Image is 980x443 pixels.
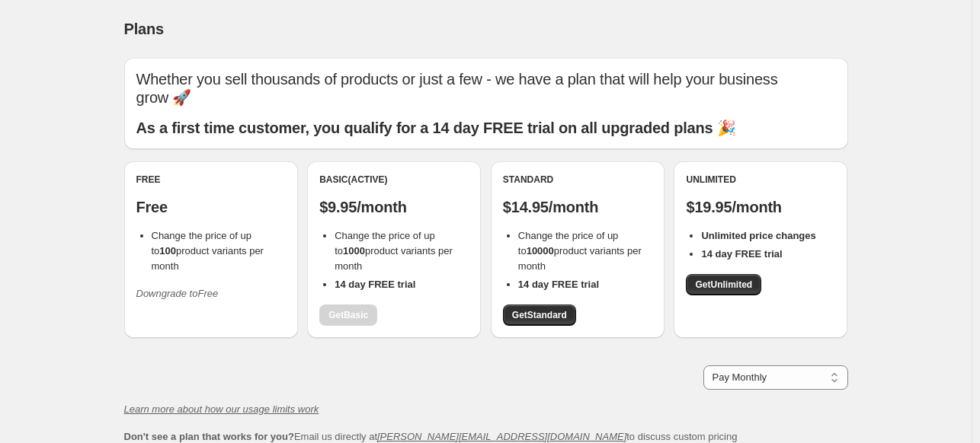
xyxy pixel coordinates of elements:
b: 1000 [343,245,365,257]
span: Email us directly at to discuss custom pricing [124,431,738,442]
a: GetStandard [503,304,576,326]
p: $19.95/month [686,198,835,216]
span: Change the price of up to product variants per month [152,230,264,272]
span: Change the price of up to product variants per month [335,230,453,272]
b: 14 day FREE trial [701,248,782,260]
b: As a first time customer, you qualify for a 14 day FREE trial on all upgraded plans 🎉 [136,120,736,136]
b: Unlimited price changes [701,230,815,241]
b: 14 day FREE trial [335,279,415,290]
button: Downgrade toFree [127,282,228,306]
span: Get Standard [512,309,567,321]
p: Whether you sell thousands of products or just a few - we have a plan that will help your busines... [136,70,836,107]
div: Standard [503,174,652,186]
b: 100 [159,245,176,257]
a: GetUnlimited [686,274,761,295]
p: Free [136,198,286,216]
b: 10000 [527,245,554,257]
div: Basic (Active) [319,174,469,186]
span: Plans [124,21,164,37]
b: Don't see a plan that works for you? [124,431,294,442]
span: Get Unlimited [695,279,752,291]
b: 14 day FREE trial [518,279,599,290]
a: Learn more about how our usage limits work [124,403,319,415]
div: Free [136,174,286,186]
p: $9.95/month [319,198,469,216]
p: $14.95/month [503,198,652,216]
div: Unlimited [686,174,835,186]
i: Downgrade to Free [136,288,219,299]
a: [PERSON_NAME][EMAIL_ADDRESS][DOMAIN_NAME] [377,431,626,442]
span: Change the price of up to product variants per month [518,230,642,272]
